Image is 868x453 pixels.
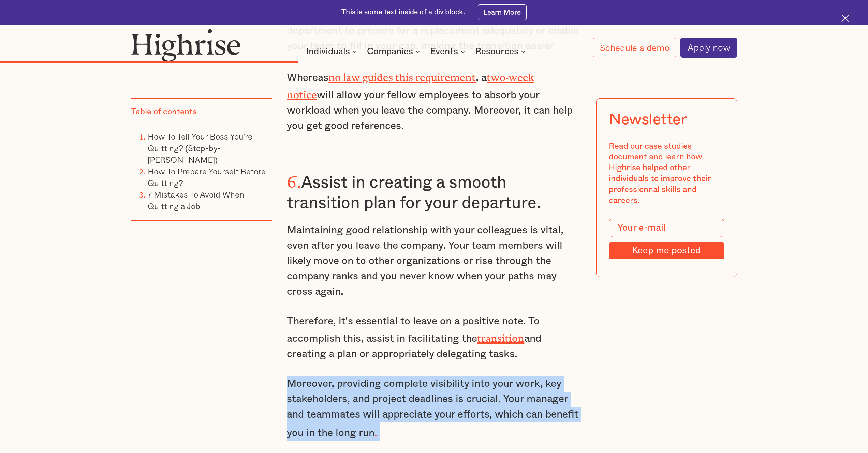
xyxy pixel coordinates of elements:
div: Events [430,47,467,56]
div: Resources [475,47,518,56]
div: This is some text inside of a div block. [341,8,465,17]
div: Newsletter [609,111,687,129]
form: Modal Form [609,219,724,259]
a: How To Tell Your Boss You're Quitting? (Step-by-[PERSON_NAME]) [148,130,253,166]
h3: Assist in creating a smooth transition plan for your departure. [287,168,581,213]
a: Learn More [478,4,527,20]
p: Whereas , a will allow your fellow employees to absorb your workload when you leave the company. ... [287,68,581,134]
p: Moreover, providing complete visibility into your work, key stakeholders, and project deadlines i... [287,376,581,441]
div: Resources [475,47,527,56]
a: 7 Mistakes To Avoid When Quitting a Job [148,188,244,212]
a: Apply now [680,38,737,57]
img: Cross icon [841,14,849,22]
p: Maintaining good relationship with your colleagues is vital, even after you leave the company. Yo... [287,223,581,299]
img: Highrise logo [131,29,241,62]
strong: 6. [287,173,301,183]
div: Individuals [306,47,359,56]
div: Individuals [306,47,350,56]
div: Companies [367,47,422,56]
div: Table of contents [131,107,197,118]
a: no law guides this requirement [328,71,476,78]
div: Read our case studies document and learn how Highrise helped other individuals to improve their p... [609,141,724,206]
a: Schedule a demo [593,38,676,58]
input: Keep me posted [609,242,724,259]
div: Companies [367,47,413,56]
a: How To Prepare Yourself Before Quitting? [148,165,266,189]
a: transition [477,332,524,339]
p: Therefore, it's essential to leave on a positive note. To accomplish this, assist in facilitating... [287,314,581,362]
strong: . [374,426,377,433]
div: Events [430,47,458,56]
input: Your e-mail [609,219,724,237]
